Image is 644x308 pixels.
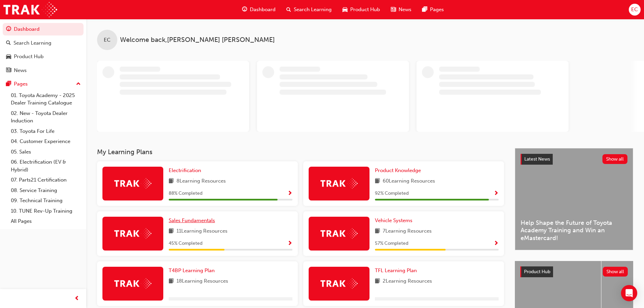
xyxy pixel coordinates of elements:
[515,148,633,250] a: Latest NewsShow allHelp Shape the Future of Toyota Academy Training and Win an eMastercard!
[8,195,84,206] a: 09. Technical Training
[631,6,638,14] span: EC
[391,5,396,14] span: news-icon
[521,154,627,165] a: Latest NewsShow all
[6,81,11,87] span: pages-icon
[8,147,84,157] a: 05. Sales
[169,167,204,174] a: Electrification
[281,3,337,17] a: search-iconSearch Learning
[242,5,247,14] span: guage-icon
[8,108,84,126] a: 02. New - Toyota Dealer Induction
[294,6,332,14] span: Search Learning
[520,266,628,277] a: Product HubShow all
[286,5,291,14] span: search-icon
[521,219,627,242] span: Help Shape the Future of Toyota Academy Training and Win an eMastercard!
[494,191,499,197] span: Show Progress
[494,241,499,247] span: Show Progress
[14,39,51,47] div: Search Learning
[104,36,111,44] span: EC
[342,5,348,14] span: car-icon
[114,228,151,239] img: Trak
[385,3,417,17] a: news-iconNews
[602,154,628,164] button: Show all
[6,26,11,32] span: guage-icon
[383,277,432,286] span: 2 Learning Resources
[76,80,81,89] span: up-icon
[169,277,174,286] span: book-icon
[320,278,358,289] img: Trak
[169,267,217,275] a: T4BP Learning Plan
[6,68,11,74] span: news-icon
[383,177,435,186] span: 60 Learning Resources
[375,190,409,197] span: 92 % Completed
[176,177,226,186] span: 8 Learning Resources
[3,37,84,49] a: Search Learning
[8,157,84,175] a: 06. Electrification (EV & Hybrid)
[3,23,84,35] a: Dashboard
[422,5,427,14] span: pages-icon
[169,177,174,186] span: book-icon
[6,40,11,46] span: search-icon
[494,239,499,248] button: Show Progress
[375,277,380,286] span: book-icon
[375,267,417,274] span: TFL Learning Plan
[494,189,499,198] button: Show Progress
[8,90,84,108] a: 01. Toyota Academy - 2025 Dealer Training Catalogue
[603,267,628,277] button: Show all
[74,294,79,303] span: prev-icon
[8,126,84,137] a: 03. Toyota For Life
[169,217,215,223] span: Sales Fundamentals
[375,217,412,223] span: Vehicle Systems
[375,240,408,247] span: 57 % Completed
[169,267,215,274] span: T4BP Learning Plan
[14,80,28,88] div: Pages
[287,189,292,198] button: Show Progress
[169,167,201,173] span: Electrification
[524,269,550,275] span: Product Hub
[97,148,504,156] h3: My Learning Plans
[14,53,44,61] div: Product Hub
[337,3,385,17] a: car-iconProduct Hub
[629,4,641,16] button: EC
[417,3,449,17] a: pages-iconPages
[237,3,281,17] a: guage-iconDashboard
[169,227,174,236] span: book-icon
[320,228,358,239] img: Trak
[375,217,415,224] a: Vehicle Systems
[176,227,228,236] span: 11 Learning Resources
[120,36,275,44] span: Welcome back , [PERSON_NAME] [PERSON_NAME]
[287,241,292,247] span: Show Progress
[114,278,151,289] img: Trak
[350,6,380,14] span: Product Hub
[524,156,550,162] span: Latest News
[169,217,218,224] a: Sales Fundamentals
[375,177,380,186] span: book-icon
[399,6,411,14] span: News
[8,185,84,196] a: 08. Service Training
[375,167,421,173] span: Product Knowledge
[250,6,276,14] span: Dashboard
[169,190,202,197] span: 88 % Completed
[169,240,202,247] span: 45 % Completed
[287,239,292,248] button: Show Progress
[8,216,84,227] a: All Pages
[176,277,228,286] span: 18 Learning Resources
[3,2,57,17] img: Trak
[14,67,27,74] div: News
[8,206,84,216] a: 10. TUNE Rev-Up Training
[3,64,84,77] a: News
[621,285,637,301] div: Open Intercom Messenger
[8,175,84,185] a: 07. Parts21 Certification
[3,78,84,90] button: Pages
[8,136,84,147] a: 04. Customer Experience
[320,178,358,189] img: Trak
[375,267,420,275] a: TFL Learning Plan
[3,22,84,78] button: DashboardSearch LearningProduct HubNews
[375,227,380,236] span: book-icon
[430,6,444,14] span: Pages
[287,191,292,197] span: Show Progress
[383,227,432,236] span: 7 Learning Resources
[375,167,424,174] a: Product Knowledge
[6,54,11,60] span: car-icon
[3,50,84,63] a: Product Hub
